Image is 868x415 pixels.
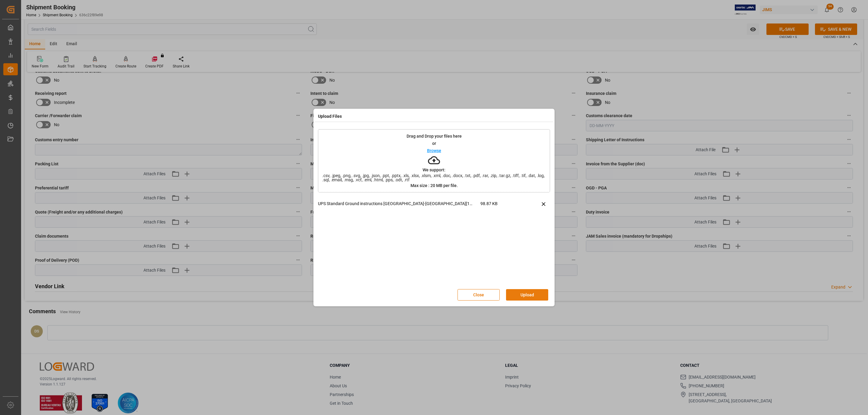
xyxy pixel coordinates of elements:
p: UPS Standard Ground instructions [GEOGRAPHIC_DATA]-[GEOGRAPHIC_DATA][1913].docx [318,201,480,207]
span: .csv, .jpeg, .png, .svg, .jpg, .json, .ppt, .pptx, .xls, .xlsx, .xlsm, .xml, .doc, .docx, .txt, .... [318,173,550,182]
p: Browse [427,148,441,153]
span: 98.87 KB [480,201,521,211]
p: Drag and Drop your files here [407,134,462,138]
p: or [432,141,436,145]
p: Max size : 20 MB per file. [410,183,458,188]
div: Drag and Drop your files hereorBrowseWe support:.csv, .jpeg, .png, .svg, .jpg, .json, .ppt, .pptx... [318,129,550,192]
button: Upload [506,289,548,301]
p: We support: [423,168,445,172]
button: Close [458,289,500,301]
h4: Upload Files [318,113,342,120]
